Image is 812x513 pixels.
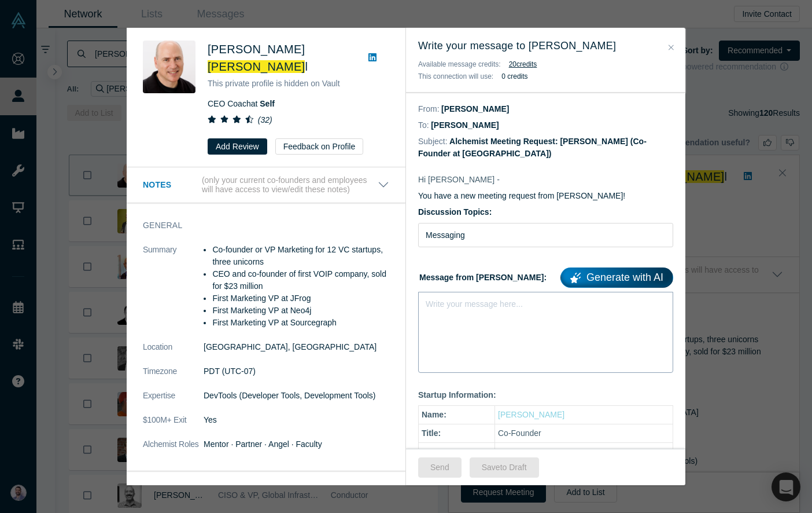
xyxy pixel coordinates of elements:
dt: $100M+ Exit [143,414,204,438]
p: Hi [PERSON_NAME] - [418,174,673,186]
button: Notes (only your current co-founders and employees will have access to view/edit these notes) [143,175,389,195]
div: rdw-wrapper [418,292,673,373]
label: Message from [PERSON_NAME]: [418,263,673,288]
dt: Timezone [143,365,204,390]
dt: Expertise [143,390,204,414]
label: Discussion Topics: [418,206,673,218]
dt: Alchemist Roles [143,438,204,463]
button: Saveto Draft [470,457,539,478]
p: (only your current co-founders and employees will have access to view/edit these notes) [202,175,378,195]
div: rdw-editor [426,296,666,308]
span: CEO Coach at [208,99,275,108]
p: This private profile is hidden on Vault [208,78,389,90]
dd: PDT (UTC-07) [204,365,389,378]
a: Self [260,99,275,108]
dd: [GEOGRAPHIC_DATA], [GEOGRAPHIC_DATA] [204,341,389,353]
button: Feedback on Profile [275,138,364,155]
span: [PERSON_NAME] [208,60,305,73]
h3: General [143,219,373,232]
dd: Alchemist Meeting Request: [PERSON_NAME] (Co-Founder at [GEOGRAPHIC_DATA]) [418,137,647,158]
dd: Yes [204,414,389,426]
dd: [PERSON_NAME] [431,120,499,130]
dt: Location [143,341,204,365]
li: CEO and co-founder of first VOIP company, sold for $23 million [212,268,389,292]
h3: Notes [143,179,200,191]
button: Close [665,41,677,54]
h3: Write your message to [PERSON_NAME] [418,38,673,54]
li: First Marketing VP at JFrog [212,292,389,305]
button: Add Review [208,138,267,155]
dt: To: [418,119,429,131]
li: First Marketing VP at Neo4j [212,305,389,317]
dt: Subject: [418,135,448,148]
p: You have a new meeting request from [PERSON_NAME]! [418,190,673,202]
i: ( 32 ) [258,115,272,124]
span: This connection will use: [418,72,493,80]
b: 0 credits [501,72,527,80]
span: Available message credits: [418,60,501,68]
li: Co-founder or VP Marketing for 12 VC startups, three unicorns [212,244,389,268]
span: [PERSON_NAME] [208,43,305,56]
dt: From: [418,103,440,115]
button: 20credits [509,58,537,70]
img: Adam Frankl's Profile Image [143,41,195,93]
dt: Summary [143,244,204,341]
dd: Mentor · Partner · Angel · Faculty [204,438,389,450]
button: Send [418,457,462,478]
li: First Marketing VP at Sourcegraph [212,317,389,329]
a: Generate with AI [560,268,673,288]
span: l [305,60,308,73]
dd: [PERSON_NAME] [441,104,509,113]
span: DevTools (Developer Tools, Development Tools) [204,391,376,400]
